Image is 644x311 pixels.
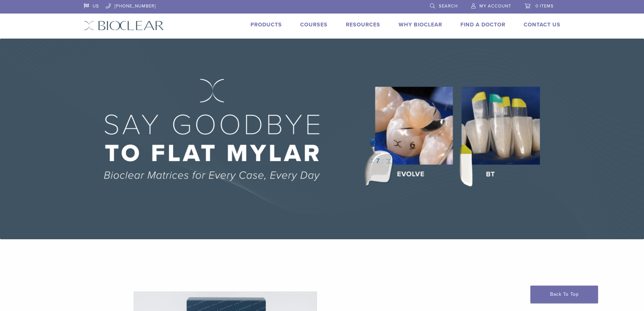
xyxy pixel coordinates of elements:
[399,21,442,28] a: Why Bioclear
[300,21,328,28] a: Courses
[524,21,560,28] a: Contact Us
[479,3,511,9] span: My Account
[530,286,598,303] a: Back To Top
[251,21,282,28] a: Products
[84,21,164,30] img: Bioclear
[460,21,505,28] a: Find A Doctor
[439,3,458,9] span: Search
[535,3,554,9] span: 0 items
[346,21,380,28] a: Resources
